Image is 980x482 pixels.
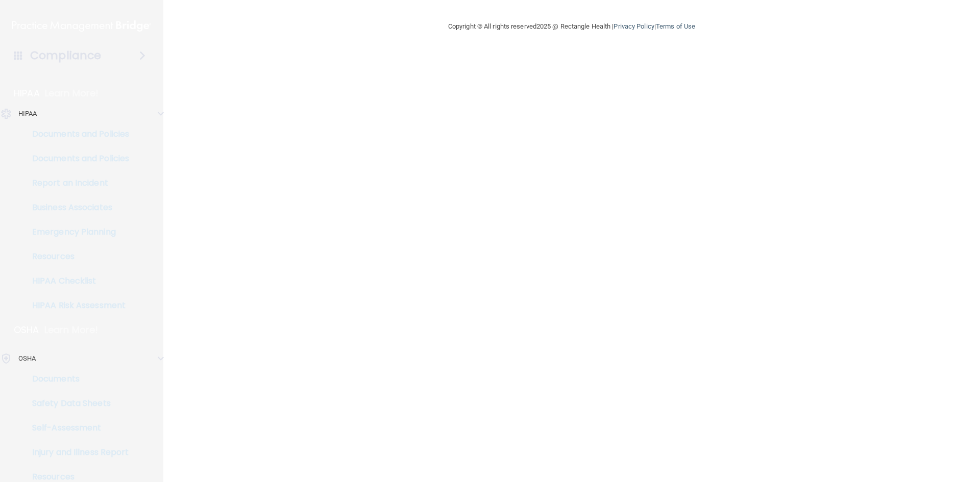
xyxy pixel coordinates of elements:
[45,87,99,99] p: Learn More!
[7,276,146,286] p: HIPAA Checklist
[18,352,36,365] p: OSHA
[7,251,146,262] p: Resources
[18,108,37,120] p: HIPAA
[7,227,146,237] p: Emergency Planning
[7,447,146,458] p: Injury and Illness Report
[7,423,146,433] p: Self-Assessment
[385,10,758,43] div: Copyright © All rights reserved 2025 @ Rectangle Health | |
[7,129,146,139] p: Documents and Policies
[7,202,146,213] p: Business Associates
[30,48,101,63] h4: Compliance
[7,300,146,311] p: HIPAA Risk Assessment
[7,178,146,188] p: Report an Incident
[7,374,146,384] p: Documents
[14,324,39,336] p: OSHA
[7,398,146,409] p: Safety Data Sheets
[7,154,146,164] p: Documents and Policies
[7,472,146,482] p: Resources
[614,22,654,30] a: Privacy Policy
[14,87,40,99] p: HIPAA
[44,324,99,336] p: Learn More!
[12,16,151,36] img: PMB logo
[656,22,695,30] a: Terms of Use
